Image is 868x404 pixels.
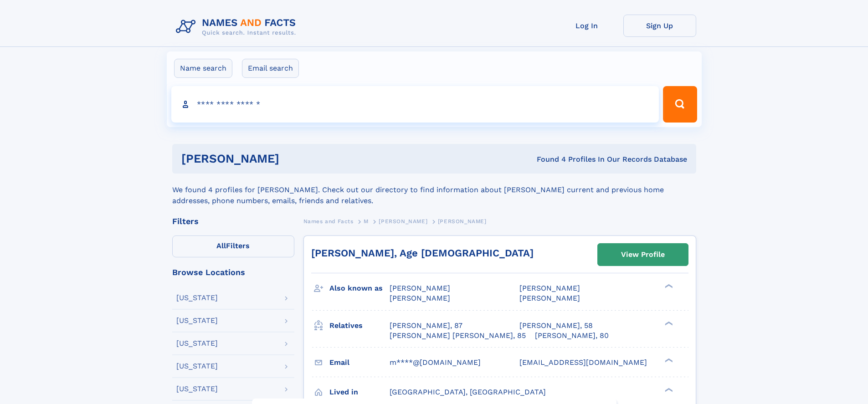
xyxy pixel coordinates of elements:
div: [US_STATE] [176,317,218,324]
label: Email search [242,59,299,78]
h1: [PERSON_NAME] [181,153,408,164]
span: M [364,218,369,225]
h3: Lived in [329,384,390,400]
a: [PERSON_NAME] [PERSON_NAME], 85 [390,331,526,341]
div: ❯ [663,387,673,393]
div: Filters [172,217,294,225]
span: [PERSON_NAME] [390,294,450,302]
input: search input [171,86,659,123]
h3: Relatives [329,318,390,333]
span: [PERSON_NAME] [519,284,580,292]
span: [PERSON_NAME] [519,294,580,302]
button: Search Button [663,86,697,123]
a: View Profile [598,244,688,266]
a: [PERSON_NAME], 87 [390,321,462,331]
div: Browse Locations [172,268,294,276]
div: [US_STATE] [176,385,218,393]
div: ❯ [663,320,673,326]
img: Logo Names and Facts [172,15,303,39]
a: [PERSON_NAME], Age [DEMOGRAPHIC_DATA] [311,247,534,259]
div: [US_STATE] [176,363,218,370]
a: [PERSON_NAME] [379,215,427,227]
span: [EMAIL_ADDRESS][DOMAIN_NAME] [519,358,647,367]
div: ❯ [663,357,673,363]
h3: Email [329,355,390,370]
a: [PERSON_NAME], 58 [519,321,593,331]
div: ❯ [663,283,673,289]
a: Log In [550,15,623,37]
a: Names and Facts [303,215,354,227]
span: [GEOGRAPHIC_DATA], [GEOGRAPHIC_DATA] [390,388,546,396]
span: All [216,241,226,250]
div: [US_STATE] [176,340,218,347]
label: Filters [172,235,294,257]
label: Name search [174,59,232,78]
div: [US_STATE] [176,294,218,302]
a: Sign Up [623,15,696,37]
span: [PERSON_NAME] [438,218,487,225]
a: M [364,215,369,227]
h3: Also known as [329,281,390,296]
div: View Profile [621,244,665,265]
span: [PERSON_NAME] [379,218,427,225]
a: [PERSON_NAME], 80 [535,331,609,341]
div: We found 4 profiles for [PERSON_NAME]. Check out our directory to find information about [PERSON_... [172,174,696,206]
div: Found 4 Profiles In Our Records Database [408,154,687,164]
span: [PERSON_NAME] [390,284,450,292]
